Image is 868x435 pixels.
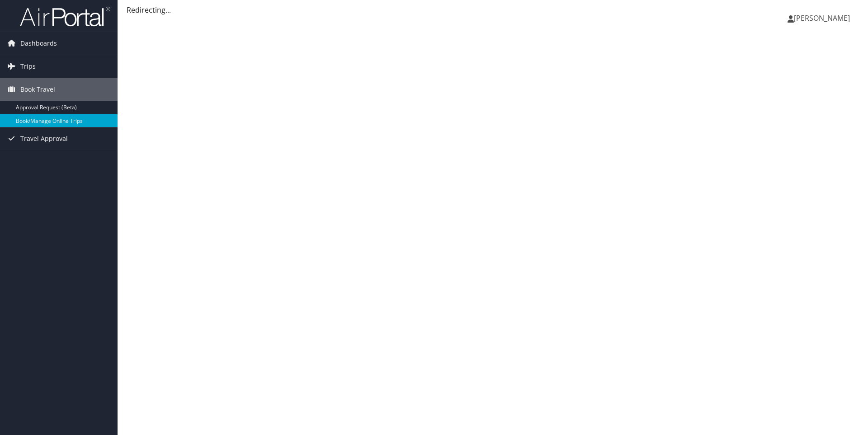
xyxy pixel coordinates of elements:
a: [PERSON_NAME] [788,5,859,32]
div: Redirecting... [127,5,859,15]
span: Trips [20,55,36,78]
span: Dashboards [20,32,57,55]
img: airportal-logo.png [20,6,110,27]
span: Book Travel [20,78,55,101]
span: [PERSON_NAME] [794,13,850,23]
span: Travel Approval [20,127,68,150]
